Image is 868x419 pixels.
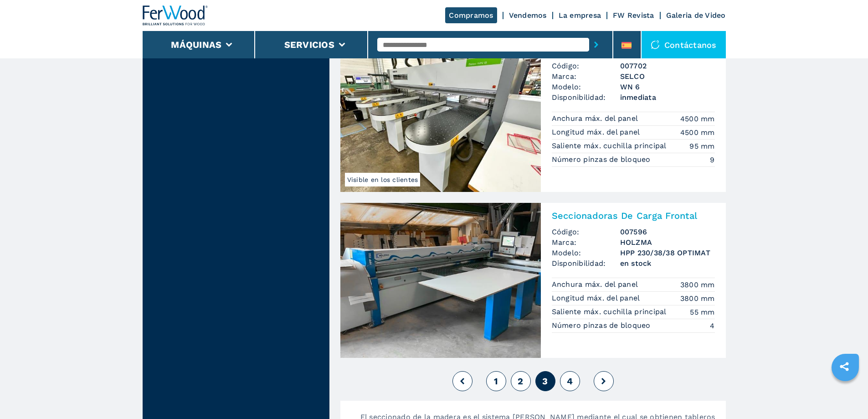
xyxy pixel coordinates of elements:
span: Marca: [552,237,620,248]
button: Máquinas [171,39,221,50]
a: Vendemos [509,11,547,20]
a: La empresa [559,11,601,20]
span: Código: [552,61,620,71]
button: 4 [560,371,580,391]
span: Modelo: [552,82,620,92]
span: Código: [552,227,620,237]
iframe: Chat [829,378,861,412]
button: submit-button [589,34,603,55]
button: 3 [535,371,555,391]
a: Seccionadoras De Carga Frontal HOLZMA HPP 230/38/38 OPTIMATSeccionadoras De Carga FrontalCódigo:0... [340,203,726,358]
span: 3 [542,376,548,387]
div: Contáctanos [642,31,726,58]
img: Seccionadoras De Carga Frontal SELCO WN 6 [340,37,541,192]
p: Anchura máx. del panel [552,114,641,124]
h3: HOLZMA [620,237,715,248]
a: sharethis [833,355,856,378]
em: 4 [710,321,714,331]
a: FW Revista [613,11,654,20]
span: Modelo: [552,248,620,258]
p: Número pinzas de bloqueo [552,155,653,165]
p: Anchura máx. del panel [552,279,641,290]
span: 2 [518,376,523,387]
span: 1 [494,376,498,387]
em: 9 [710,155,714,165]
button: Servicios [284,39,334,50]
button: 1 [486,371,506,391]
span: en stock [620,258,715,269]
em: 95 mm [689,141,714,151]
span: Visible en los clientes [345,173,421,186]
h3: WN 6 [620,82,715,92]
a: Compramos [445,7,497,23]
p: Saliente máx. cuchilla principal [552,141,669,151]
em: 3800 mm [680,279,715,290]
img: Seccionadoras De Carga Frontal HOLZMA HPP 230/38/38 OPTIMAT [340,203,541,358]
span: 4 [567,376,573,387]
h3: SELCO [620,71,715,82]
span: inmediata [620,92,715,103]
em: 4500 mm [680,127,715,138]
p: Longitud máx. del panel [552,293,642,303]
p: Longitud máx. del panel [552,127,642,137]
button: 2 [511,371,531,391]
h3: 007702 [620,61,715,71]
em: 3800 mm [680,293,715,304]
span: Disponibilidad: [552,258,620,269]
p: Saliente máx. cuchilla principal [552,307,669,317]
img: Ferwood [143,5,208,26]
span: Marca: [552,71,620,82]
h3: 007596 [620,227,715,237]
em: 4500 mm [680,114,715,124]
span: Disponibilidad: [552,92,620,103]
h2: Seccionadoras De Carga Frontal [552,210,715,221]
a: Seccionadoras De Carga Frontal SELCO WN 6Visible en los clientesSeccionadoras De Carga FrontalCód... [340,37,726,192]
img: Contáctanos [651,40,660,49]
em: 55 mm [690,307,714,317]
a: Galeria de Video [666,11,726,20]
h3: HPP 230/38/38 OPTIMAT [620,248,715,258]
p: Número pinzas de bloqueo [552,321,653,331]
